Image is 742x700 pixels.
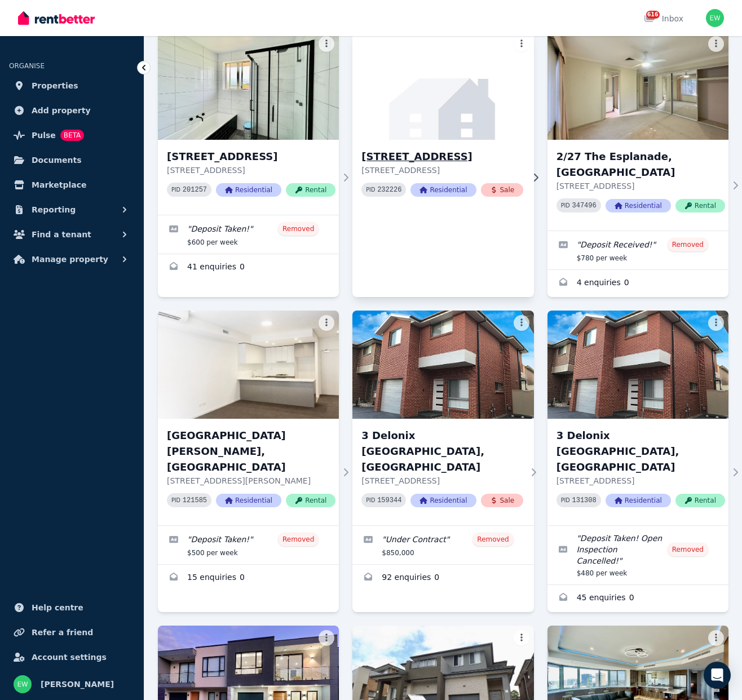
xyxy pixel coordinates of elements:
[9,174,135,196] a: Marketplace
[9,596,135,619] a: Help centre
[9,99,135,122] a: Add property
[183,186,207,194] code: 201257
[158,311,339,419] img: 2E Charles Street, Canterbury
[514,630,529,646] button: More options
[556,428,725,475] h3: 3 Delonix [GEOGRAPHIC_DATA], [GEOGRAPHIC_DATA]
[547,311,728,525] a: 3 Delonix Glade, Kellyville Ridge3 Delonix [GEOGRAPHIC_DATA], [GEOGRAPHIC_DATA][STREET_ADDRESS]PI...
[644,13,683,24] div: Inbox
[352,311,533,525] a: 3 Delonix Glade, Kellyville Ridge3 Delonix [GEOGRAPHIC_DATA], [GEOGRAPHIC_DATA][STREET_ADDRESS]PI...
[167,165,335,176] p: [STREET_ADDRESS]
[171,187,180,193] small: PID
[556,180,725,192] p: [STREET_ADDRESS]
[183,497,207,504] code: 121585
[547,231,728,269] a: Edit listing: Deposit Received!
[9,621,135,644] a: Refer a friend
[606,199,671,212] span: Residential
[556,149,725,180] h3: 2/27 The Esplanade, [GEOGRAPHIC_DATA]
[410,183,476,197] span: Residential
[167,428,335,475] h3: [GEOGRAPHIC_DATA][PERSON_NAME], [GEOGRAPHIC_DATA]
[481,494,524,507] span: Sale
[32,601,83,614] span: Help centre
[216,183,281,197] span: Residential
[319,315,334,331] button: More options
[547,270,728,297] a: Enquiries for 2/27 The Esplanade, Thornleigh
[158,32,339,215] a: 2 Price Lane, Bankstown[STREET_ADDRESS][STREET_ADDRESS]PID 201257ResidentialRental
[158,32,339,140] img: 2 Price Lane, Bankstown
[675,494,725,507] span: Rental
[158,526,339,564] a: Edit listing: Deposit Taken!
[32,129,56,142] span: Pulse
[32,626,93,639] span: Refer a friend
[561,497,570,503] small: PID
[319,36,334,52] button: More options
[704,662,731,689] div: Open Intercom Messenger
[366,497,375,503] small: PID
[286,183,335,197] span: Rental
[60,130,84,141] span: BETA
[32,104,91,117] span: Add property
[158,215,339,254] a: Edit listing: Deposit Taken!
[348,29,538,143] img: 2 Quay Street, Haymarket
[32,252,108,266] span: Manage property
[606,494,671,507] span: Residential
[361,475,523,486] p: [STREET_ADDRESS]
[646,11,660,19] span: 616
[708,36,724,52] button: More options
[361,149,523,165] h3: [STREET_ADDRESS]
[481,183,524,197] span: Sale
[32,228,91,241] span: Find a tenant
[352,311,533,419] img: 3 Delonix Glade, Kellyville Ridge
[167,149,335,165] h3: [STREET_ADDRESS]
[216,494,281,507] span: Residential
[32,79,78,92] span: Properties
[158,565,339,592] a: Enquiries for 2E Charles Street, Canterbury
[514,36,529,52] button: More options
[675,199,725,212] span: Rental
[410,494,476,507] span: Residential
[171,497,180,503] small: PID
[319,630,334,646] button: More options
[9,124,135,147] a: PulseBETA
[32,650,107,664] span: Account settings
[708,630,724,646] button: More options
[18,10,95,26] img: RentBetter
[14,675,32,693] img: Evelyn Wang
[377,497,401,504] code: 159344
[361,165,523,176] p: [STREET_ADDRESS]
[9,62,45,70] span: ORGANISE
[158,311,339,525] a: 2E Charles Street, Canterbury[GEOGRAPHIC_DATA][PERSON_NAME], [GEOGRAPHIC_DATA][STREET_ADDRESS][PE...
[9,198,135,221] button: Reporting
[158,254,339,281] a: Enquiries for 2 Price Lane, Bankstown
[32,203,76,216] span: Reporting
[9,74,135,97] a: Properties
[547,526,728,584] a: Edit listing: Deposit Taken! Open Inspection Cancelled!
[377,186,401,194] code: 232226
[547,585,728,612] a: Enquiries for 3 Delonix Glade, Kellyville Ridge
[706,9,724,27] img: Evelyn Wang
[556,475,725,486] p: [STREET_ADDRESS]
[9,149,135,171] a: Documents
[366,187,375,193] small: PID
[547,32,728,231] a: 2/27 The Esplanade, Thornleigh2/27 The Esplanade, [GEOGRAPHIC_DATA][STREET_ADDRESS]PID 347496Resi...
[167,475,335,486] p: [STREET_ADDRESS][PERSON_NAME]
[9,223,135,246] button: Find a tenant
[32,153,82,167] span: Documents
[352,526,533,564] a: Edit listing: Under Contract
[514,315,529,331] button: More options
[572,202,597,210] code: 347496
[361,428,523,475] h3: 3 Delonix [GEOGRAPHIC_DATA], [GEOGRAPHIC_DATA]
[352,32,533,215] a: 2 Quay Street, Haymarket[STREET_ADDRESS][STREET_ADDRESS]PID 232226ResidentialSale
[561,202,570,209] small: PID
[9,646,135,668] a: Account settings
[708,315,724,331] button: More options
[352,565,533,592] a: Enquiries for 3 Delonix Glade, Kellyville Ridge
[547,32,728,140] img: 2/27 The Esplanade, Thornleigh
[32,178,86,192] span: Marketplace
[547,311,728,419] img: 3 Delonix Glade, Kellyville Ridge
[41,677,114,691] span: [PERSON_NAME]
[9,248,135,271] button: Manage property
[286,494,335,507] span: Rental
[572,497,597,504] code: 131308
